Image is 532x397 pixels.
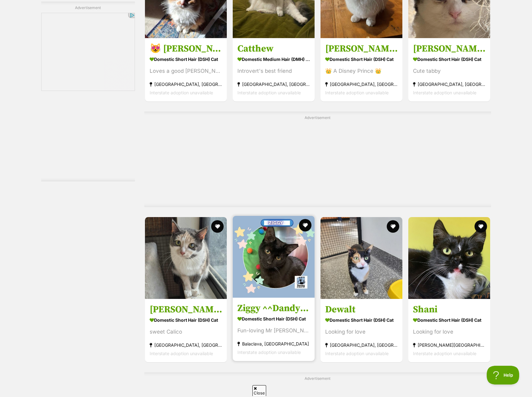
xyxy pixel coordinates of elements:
[413,315,485,325] strong: Domestic Short Hair (DSH) Cat
[325,80,398,88] strong: [GEOGRAPHIC_DATA], [GEOGRAPHIC_DATA]
[413,351,476,356] span: Interstate adoption unavailable
[145,38,227,102] a: 😻 [PERSON_NAME] ([PERSON_NAME]) Domestic Short Hair (DSH) Cat Loves a good [PERSON_NAME]! [GEOGRA...
[233,216,315,298] img: Ziggy ^^Dandy Cat Rescue^^ - Domestic Short Hair (DSH) Cat
[41,2,135,182] div: Advertisement
[150,351,213,356] span: Interstate adoption unavailable
[150,80,222,88] strong: [GEOGRAPHIC_DATA], [GEOGRAPHIC_DATA]
[321,217,402,299] img: Dewalt - Domestic Short Hair (DSH) Cat
[211,220,224,233] button: favourite
[237,314,310,323] strong: Domestic Short Hair (DSH) Cat
[413,80,485,88] strong: [GEOGRAPHIC_DATA], [GEOGRAPHIC_DATA]
[41,94,135,172] iframe: Advertisement
[144,112,491,207] div: Advertisement
[233,38,315,102] a: Catthew Domestic Medium Hair (DMH) Cat Introvert's best friend [GEOGRAPHIC_DATA], [GEOGRAPHIC_DAT...
[150,90,213,95] span: Interstate adoption unavailable
[325,328,398,336] div: Looking for love
[150,315,222,325] strong: Domestic Short Hair (DSH) Cat
[408,299,490,362] a: Shani Domestic Short Hair (DSH) Cat Looking for love [PERSON_NAME][GEOGRAPHIC_DATA] Interstate ad...
[325,341,398,349] strong: [GEOGRAPHIC_DATA], [GEOGRAPHIC_DATA]
[413,90,476,95] span: Interstate adoption unavailable
[237,80,310,88] strong: [GEOGRAPHIC_DATA], [GEOGRAPHIC_DATA]
[325,67,398,75] div: 👑 A Disney Prince 👑
[475,220,487,233] button: favourite
[321,38,402,102] a: [PERSON_NAME] Domestic Short Hair (DSH) Cat 👑 A Disney Prince 👑 [GEOGRAPHIC_DATA], [GEOGRAPHIC_DA...
[237,67,310,75] div: Introvert's best friend
[166,123,469,201] iframe: Advertisement
[387,220,399,233] button: favourite
[237,326,310,335] div: Fun-loving Mr [PERSON_NAME]
[321,299,402,362] a: Dewalt Domestic Short Hair (DSH) Cat Looking for love [GEOGRAPHIC_DATA], [GEOGRAPHIC_DATA] Inters...
[237,90,301,95] span: Interstate adoption unavailable
[150,55,222,64] strong: Domestic Short Hair (DSH) Cat
[408,38,490,102] a: [PERSON_NAME] **2nd Chance Cat Rescue** Domestic Short Hair (DSH) Cat Cute tabby [GEOGRAPHIC_DATA...
[299,219,311,231] button: favourite
[408,217,490,299] img: Shani - Domestic Short Hair (DSH) Cat
[150,341,222,349] strong: [GEOGRAPHIC_DATA], [GEOGRAPHIC_DATA]
[325,315,398,325] strong: Domestic Short Hair (DSH) Cat
[150,43,222,55] h3: 😻 [PERSON_NAME] ([PERSON_NAME])
[237,340,310,348] strong: Balaclava, [GEOGRAPHIC_DATA]
[150,328,222,336] div: sweet Calico
[237,350,301,355] span: Interstate adoption unavailable
[145,217,227,299] img: Claire **2nd Chance Cat Rescue** - Domestic Short Hair (DSH) Cat
[487,366,520,385] iframe: Help Scout Beacon - Open
[237,302,310,314] h3: Ziggy ^^Dandy Cat Rescue^^
[413,304,485,315] h3: Shani
[150,304,222,315] h3: [PERSON_NAME] **2nd Chance Cat Rescue**
[41,13,135,91] iframe: Advertisement
[413,67,485,75] div: Cute tabby
[325,351,389,356] span: Interstate adoption unavailable
[325,304,398,315] h3: Dewalt
[237,55,310,64] strong: Domestic Medium Hair (DMH) Cat
[413,341,485,349] strong: [PERSON_NAME][GEOGRAPHIC_DATA]
[145,299,227,362] a: [PERSON_NAME] **2nd Chance Cat Rescue** Domestic Short Hair (DSH) Cat sweet Calico [GEOGRAPHIC_DA...
[413,43,485,55] h3: [PERSON_NAME] **2nd Chance Cat Rescue**
[325,43,398,55] h3: [PERSON_NAME]
[325,55,398,64] strong: Domestic Short Hair (DSH) Cat
[237,43,310,55] h3: Catthew
[413,328,485,336] div: Looking for love
[413,55,485,64] strong: Domestic Short Hair (DSH) Cat
[233,298,315,361] a: Ziggy ^^Dandy Cat Rescue^^ Domestic Short Hair (DSH) Cat Fun-loving Mr [PERSON_NAME] Balaclava, [...
[325,90,389,95] span: Interstate adoption unavailable
[252,385,266,396] span: Close
[150,67,222,75] div: Loves a good [PERSON_NAME]!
